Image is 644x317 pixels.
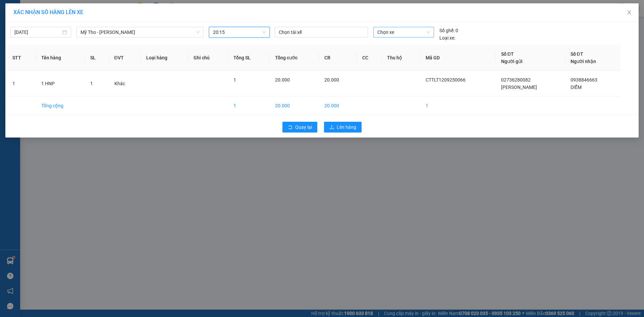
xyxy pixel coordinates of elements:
[270,45,319,71] th: Tổng cước
[14,29,61,36] input: 12/09/2025
[213,27,266,37] span: 20:15
[141,45,188,71] th: Loại hàng
[324,77,339,83] span: 20.000
[377,27,430,37] span: Chọn xe
[324,122,362,133] button: uploadLên hàng
[85,45,109,71] th: SL
[627,10,632,15] span: close
[295,123,312,131] span: Quay lại
[501,51,514,57] span: Số ĐT
[420,45,496,71] th: Mã GD
[90,81,93,86] span: 1
[620,3,639,22] button: Close
[275,77,290,83] span: 20.000
[357,45,382,71] th: CC
[426,77,466,83] span: CTTLT1209250066
[282,122,317,133] button: rollbackQuay lại
[196,30,200,34] span: down
[501,85,537,90] span: [PERSON_NAME]
[571,77,597,83] span: 0938846663
[7,71,36,97] td: 1
[270,97,319,115] td: 20.000
[501,77,531,83] span: 02736280082
[420,97,496,115] td: 1
[188,45,228,71] th: Ghi chú
[228,97,270,115] td: 1
[337,123,356,131] span: Lên hàng
[501,59,523,64] span: Người gửi
[571,85,582,90] span: DIỄM
[4,48,149,66] div: [PERSON_NAME]
[571,59,596,64] span: Người nhận
[382,45,420,71] th: Thu hộ
[329,125,334,130] span: upload
[571,51,583,57] span: Số ĐT
[439,27,458,34] div: 0
[109,45,141,71] th: ĐVT
[228,45,270,71] th: Tổng SL
[36,97,85,115] td: Tổng cộng
[36,45,85,71] th: Tên hàng
[109,71,141,97] td: Khác
[288,125,292,130] span: rollback
[31,32,122,44] text: CTTLT1209250066
[13,9,83,15] span: XÁC NHẬN SỐ HÀNG LÊN XE
[439,27,454,34] span: Số ghế:
[319,45,357,71] th: CR
[7,45,36,71] th: STT
[233,77,236,83] span: 1
[439,34,455,42] span: Loại xe:
[319,97,357,115] td: 20.000
[80,27,200,37] span: Mỹ Tho - Hồ Chí Minh
[36,71,85,97] td: 1 HNP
